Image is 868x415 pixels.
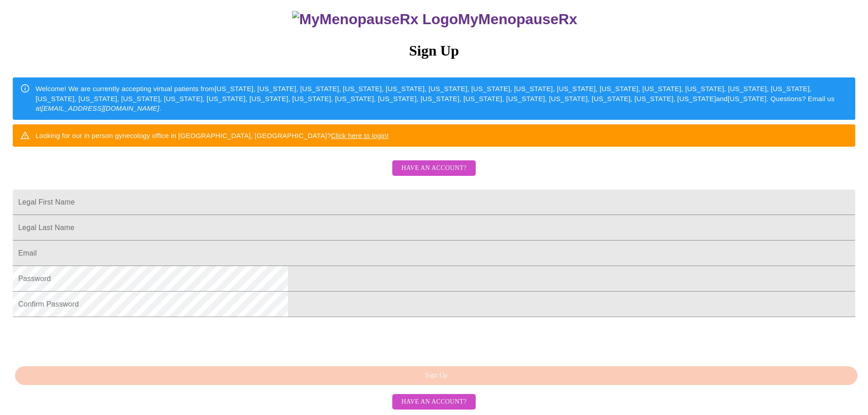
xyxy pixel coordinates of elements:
[36,127,389,144] div: Looking for our in person gynecology office in [GEOGRAPHIC_DATA], [GEOGRAPHIC_DATA]?
[41,104,159,112] em: [EMAIL_ADDRESS][DOMAIN_NAME]
[392,394,476,410] button: Have an account?
[36,80,848,117] div: Welcome! We are currently accepting virtual patients from [US_STATE], [US_STATE], [US_STATE], [US...
[390,397,478,405] a: Have an account?
[390,170,478,178] a: Have an account?
[14,11,856,28] h3: MyMenopauseRx
[401,163,467,174] span: Have an account?
[392,160,476,176] button: Have an account?
[401,396,467,408] span: Have an account?
[13,42,855,59] h3: Sign Up
[13,322,151,357] iframe: reCAPTCHA
[331,132,389,139] a: Click here to login!
[292,11,458,28] img: MyMenopauseRx Logo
